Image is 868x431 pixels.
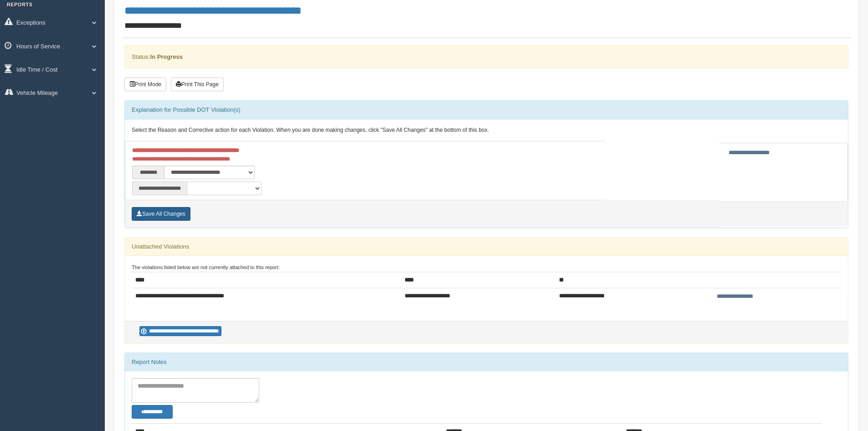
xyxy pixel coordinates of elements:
div: Explanation for Possible DOT Violation(s) [125,101,848,119]
div: Select the Reason and Corrective action for each Violation. When you are done making changes, cli... [125,119,848,141]
button: Print This Page [171,78,224,91]
div: Status: [124,45,848,68]
div: Unattached Violations [125,238,848,256]
button: Change Filter Options [132,405,173,419]
strong: In Progress [150,53,183,60]
div: Report Notes [125,353,848,371]
small: The violations listed below are not currently attached to this report: [132,265,280,270]
button: Print Mode [124,78,166,91]
button: Save [132,207,190,221]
